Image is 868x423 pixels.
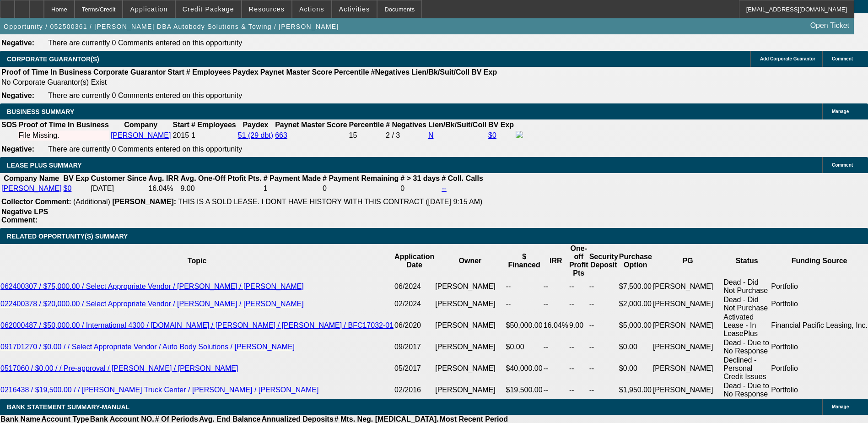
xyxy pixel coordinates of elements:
[723,381,771,399] td: Dead - Due to No Response
[148,184,179,193] td: 16.04%
[124,121,157,129] b: Company
[299,5,324,13] span: Actions
[760,56,815,61] span: Add Corporate Guarantor
[0,321,394,329] a: 062000487 / $50,000.00 / International 4300 / [DOMAIN_NAME] / [PERSON_NAME] / [PERSON_NAME] / BFC...
[394,356,435,381] td: 05/2017
[0,282,304,290] a: 062400307 / $75,000.00 / Select Appropriate Vendor / [PERSON_NAME] / [PERSON_NAME]
[771,295,868,313] td: Portfolio
[64,174,89,182] b: BV Exp
[64,184,72,192] a: $0
[4,23,339,30] span: Opportunity / 052500361 / [PERSON_NAME] DBA Autobody Solutions & Towing / [PERSON_NAME]
[506,295,543,313] td: --
[569,356,589,381] td: --
[112,198,176,206] b: [PERSON_NAME]:
[0,364,238,372] a: 0517060 / $0.00 / / Pre-approval / [PERSON_NAME] / [PERSON_NAME]
[394,278,435,295] td: 06/2024
[292,0,331,18] button: Actions
[260,68,332,76] b: Paynet Master Score
[180,184,262,193] td: 9.00
[435,278,505,295] td: [PERSON_NAME]
[506,338,543,356] td: $0.00
[543,295,569,313] td: --
[723,338,771,356] td: Dead - Due to No Response
[589,381,619,399] td: --
[178,198,482,206] span: THIS IS A SOLD LEASE. I DONT HAVE HISTORY WITH THIS CONTRACT ([DATE] 9:15 AM)
[442,174,483,182] b: # Coll. Calls
[322,184,399,193] td: 0
[0,343,295,351] a: 091701270 / $0.00 / / Select Appropriate Vendor / Auto Body Solutions / [PERSON_NAME]
[332,0,377,18] button: Activities
[832,404,849,409] span: Manage
[48,92,242,99] span: There are currently 0 Comments entered on this opportunity
[569,244,589,278] th: One-off Profit Pts
[652,244,723,278] th: PG
[323,174,399,182] b: # Payment Remaining
[394,295,435,313] td: 02/2024
[428,131,434,139] a: N
[1,39,34,47] b: Negative:
[569,313,589,338] td: 9.00
[7,108,74,115] span: BUSINESS SUMMARY
[723,313,771,338] td: Activated Lease - In LeasePlus
[1,198,71,206] b: Collector Comment:
[543,338,569,356] td: --
[619,356,652,381] td: $0.00
[589,295,619,313] td: --
[0,300,304,308] a: 022400378 / $20,000.00 / Select Appropriate Vendor / [PERSON_NAME] / [PERSON_NAME]
[435,244,505,278] th: Owner
[349,121,384,129] b: Percentile
[652,356,723,381] td: [PERSON_NAME]
[181,174,262,182] b: Avg. One-Off Ptofit Pts.
[619,381,652,399] td: $1,950.00
[386,121,426,129] b: # Negatives
[569,381,589,399] td: --
[619,278,652,295] td: $7,500.00
[516,131,523,138] img: facebook-icon.png
[652,338,723,356] td: [PERSON_NAME]
[589,338,619,356] td: --
[506,356,543,381] td: $40,000.00
[7,55,99,63] span: CORPORATE GUARANTOR(S)
[619,313,652,338] td: $5,000.00
[442,184,447,192] a: --
[543,313,569,338] td: 16.04%
[543,278,569,295] td: --
[411,68,469,76] b: Lien/Bk/Suit/Coll
[771,356,868,381] td: Portfolio
[771,313,868,338] td: Financial Pacific Leasing, Inc.
[191,131,195,139] span: 1
[275,131,287,139] a: 663
[589,278,619,295] td: --
[172,130,189,141] td: 2015
[275,121,347,129] b: Paynet Master Score
[832,109,849,114] span: Manage
[130,5,167,13] span: Application
[7,162,82,169] span: LEASE PLUS SUMMARY
[506,278,543,295] td: --
[386,131,426,140] div: 2 / 3
[91,174,147,182] b: Customer Since
[1,145,34,153] b: Negative:
[771,278,868,295] td: Portfolio
[238,131,273,139] a: 51 (29 dbt)
[0,386,318,394] a: 0216438 / $19,500.00 / / [PERSON_NAME] Truck Center / [PERSON_NAME] / [PERSON_NAME]
[111,131,171,139] a: [PERSON_NAME]
[435,338,505,356] td: [PERSON_NAME]
[723,295,771,313] td: Dead - Did Not Purchase
[7,403,129,411] span: BANK STATEMENT SUMMARY-MANUAL
[191,121,236,129] b: # Employees
[488,121,514,129] b: BV Exp
[400,184,440,193] td: 0
[264,174,321,182] b: # Payment Made
[183,5,234,13] span: Credit Package
[569,295,589,313] td: --
[7,233,128,240] span: RELATED OPPORTUNITY(S) SUMMARY
[506,313,543,338] td: $50,000.00
[48,39,242,47] span: There are currently 0 Comments entered on this opportunity
[339,5,370,13] span: Activities
[652,295,723,313] td: [PERSON_NAME]
[832,163,853,168] span: Comment
[652,278,723,295] td: [PERSON_NAME]
[435,295,505,313] td: [PERSON_NAME]
[123,0,174,18] button: Application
